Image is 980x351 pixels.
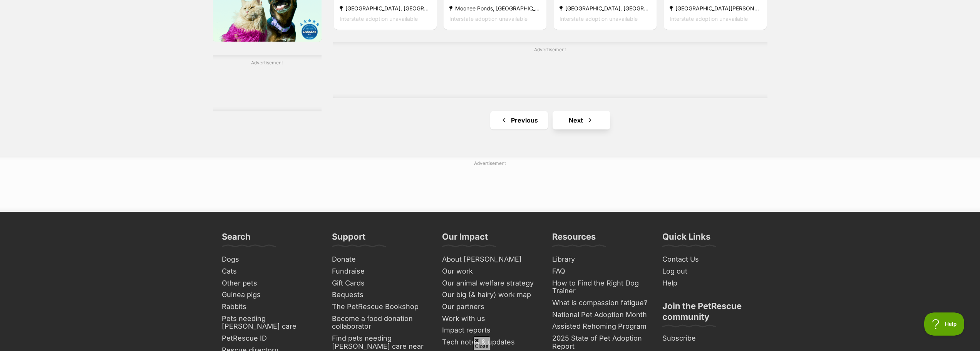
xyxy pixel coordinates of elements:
[549,309,652,321] a: National Pet Adoption Month
[553,111,610,129] a: Next page
[549,265,652,277] a: FAQ
[329,313,431,333] a: Become a food donation collaborator
[329,277,431,289] a: Gift Cards
[219,277,321,289] a: Other pets
[670,3,761,13] strong: [GEOGRAPHIC_DATA][PERSON_NAME][GEOGRAPHIC_DATA]
[659,333,762,344] a: Subscribe
[490,111,548,129] a: Previous page
[449,3,541,13] strong: Moonee Ponds, [GEOGRAPHIC_DATA]
[924,312,965,336] iframe: Help Scout Beacon - Open
[439,336,541,348] a: Tech notes & updates
[670,15,748,22] span: Interstate adoption unavailable
[329,254,431,265] a: Donate
[549,297,652,309] a: What is compassion fatigue?
[560,3,651,13] strong: [GEOGRAPHIC_DATA], [GEOGRAPHIC_DATA]
[219,333,321,344] a: PetRescue ID
[219,289,321,301] a: Guinea pigs
[549,277,652,297] a: How to Find the Right Dog Trainer
[439,289,541,301] a: Our big (& hairy) work map
[329,289,431,301] a: Bequests
[473,336,490,350] span: Close
[659,254,762,265] a: Contact Us
[332,231,365,247] h3: Support
[219,313,321,333] a: Pets needing [PERSON_NAME] care
[333,111,767,129] nav: Pagination
[340,3,431,13] strong: [GEOGRAPHIC_DATA], [GEOGRAPHIC_DATA]
[549,254,652,265] a: Library
[340,15,418,22] span: Interstate adoption unavailable
[329,301,431,313] a: The PetRescue Bookshop
[439,277,541,289] a: Our animal welfare strategy
[222,231,251,247] h3: Search
[662,301,759,327] h3: Join the PetRescue community
[333,42,767,98] div: Advertisement
[442,231,488,247] h3: Our Impact
[659,265,762,277] a: Log out
[449,15,528,22] span: Interstate adoption unavailable
[329,265,431,277] a: Fundraise
[549,321,652,333] a: Assisted Rehoming Program
[439,313,541,325] a: Work with us
[219,301,321,313] a: Rabbits
[439,324,541,336] a: Impact reports
[219,254,321,265] a: Dogs
[659,277,762,289] a: Help
[219,265,321,277] a: Cats
[552,231,596,247] h3: Resources
[439,254,541,265] a: About [PERSON_NAME]
[662,231,710,247] h3: Quick Links
[439,265,541,277] a: Our work
[213,55,322,111] div: Advertisement
[439,301,541,313] a: Our partners
[560,15,638,22] span: Interstate adoption unavailable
